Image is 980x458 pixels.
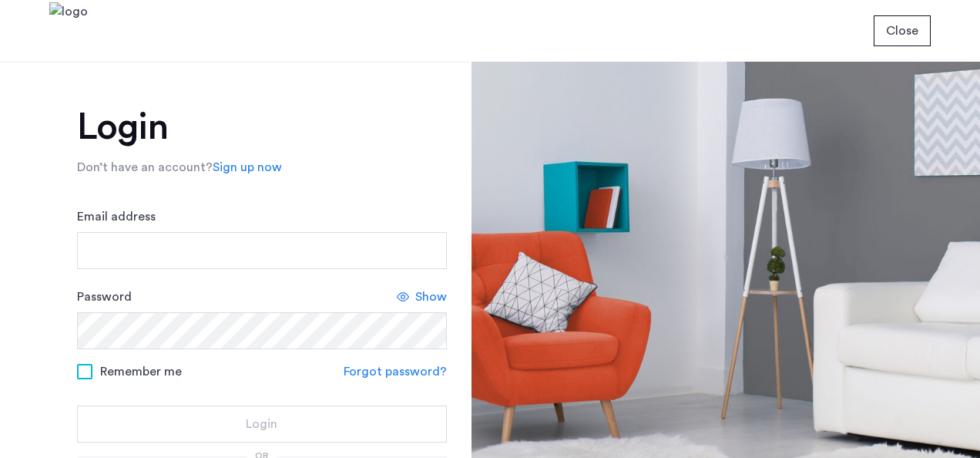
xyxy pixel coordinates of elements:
[344,362,447,381] a: Forgot password?
[886,22,918,40] span: Close
[874,15,931,46] button: button
[49,2,88,60] img: logo
[77,406,447,443] button: button
[213,158,282,177] a: Sign up now
[100,362,182,381] span: Remember me
[77,109,447,146] h1: Login
[77,161,213,173] span: Don’t have an account?
[77,288,132,306] label: Password
[415,288,447,306] span: Show
[77,207,156,226] label: Email address
[246,415,277,433] span: Login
